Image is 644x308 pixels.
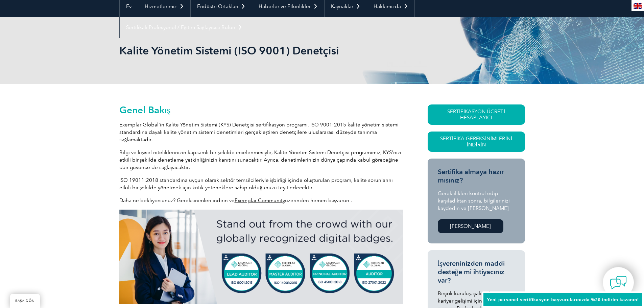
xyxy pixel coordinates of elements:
a: Exemplar Community [235,197,285,204]
font: Kaynaklar [331,3,353,9]
font: Daha ne bekliyorsunuz? Gereksinimleri indirin ve [119,197,235,204]
font: İşvereninizden maddi desteğe mi ihtiyacınız var? [438,259,505,284]
font: Hizmetlerimiz [145,3,177,9]
a: SERTİFİKASYON ÜCRETİ HESAPLAYICI [428,104,525,125]
img: rozetler [119,210,403,304]
a: [PERSON_NAME] [438,219,503,233]
a: Sertifika Gereksinimlerini İndirin [428,132,525,152]
font: Ev [126,3,132,9]
font: Gereklilikleri kontrol edip karşıladıktan sonra, bilgilerinizi kaydedin ve [PERSON_NAME] [438,190,510,211]
font: Bilgi ve kişisel niteliklerinizin kapsamlı bir şekilde incelenmesiyle, Kalite Yönetim Sistemi Den... [119,149,402,170]
font: Sertifika Gereksinimlerini İndirin [440,136,512,148]
font: Hakkımızda [374,3,401,9]
font: Exemplar Global'in Kalite Yönetim Sistemi (KYS) Denetçisi sertifikasyon programı, ISO 9001:2015 k... [119,122,399,143]
font: ISO 19011:2018 standardına uygun olarak sektör temsilcileriyle işbirliği içinde oluşturulan progr... [119,177,393,191]
font: Sertifika almaya hazır mısınız? [438,168,504,184]
a: Sertifikalı Profesyonel / Eğitim Sağlayıcısı Bulun [120,17,249,38]
font: üzerinden hemen başvurun . [285,197,352,204]
font: Haberler ve Etkinlikler [259,3,311,9]
font: Yeni personel sertifikasyon başvurularınızda %20 indirim kazanın! [487,297,639,302]
font: Genel Bakış [119,104,171,116]
img: contact-chat.png [610,274,627,291]
font: Kalite Yönetim Sistemi (ISO 9001) Denetçisi [119,44,339,57]
font: Endüstri Ortakları [197,3,238,9]
font: BAŞA DÖN [15,299,35,303]
font: [PERSON_NAME] [450,223,491,229]
img: en [634,3,642,9]
a: BAŞA DÖN [10,294,40,308]
font: SERTİFİKASYON ÜCRETİ HESAPLAYICI [447,109,505,121]
font: Sertifikalı Profesyonel / Eğitim Sağlayıcısı Bulun [126,24,235,30]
